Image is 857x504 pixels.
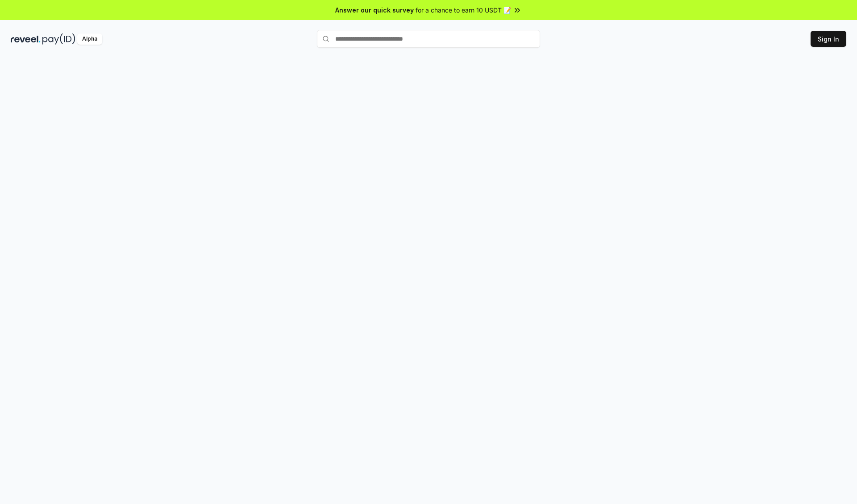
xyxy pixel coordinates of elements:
img: pay_id [42,33,75,45]
span: for a chance to earn 10 USDT 📝 [416,5,511,15]
span: Answer our quick survey [335,5,414,15]
button: Sign In [811,31,846,47]
img: reveel_dark [11,33,41,45]
div: Alpha [77,33,102,45]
